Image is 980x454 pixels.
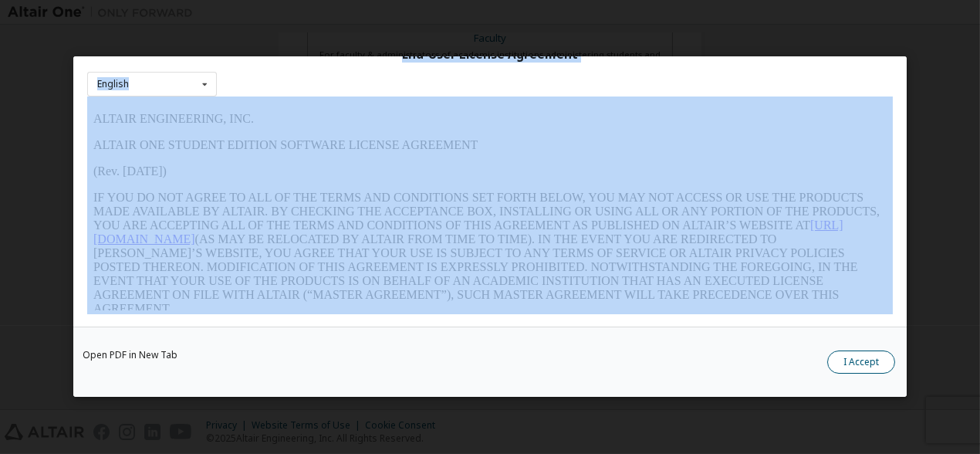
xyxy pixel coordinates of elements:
[6,59,799,73] p: (Rev. [DATE])
[827,351,895,374] button: I Accept
[6,113,756,140] a: [URL][DOMAIN_NAME]
[83,351,177,361] a: Open PDF in New Tab
[97,80,129,89] div: English
[6,32,799,46] p: ALTAIR ONE STUDENT EDITION SOFTWARE LICENSE AGREEMENT
[6,85,799,210] p: IF YOU DO NOT AGREE TO ALL OF THE TERMS AND CONDITIONS SET FORTH BELOW, YOU MAY NOT ACCESS OR USE...
[6,6,799,20] p: ALTAIR ENGINEERING, INC.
